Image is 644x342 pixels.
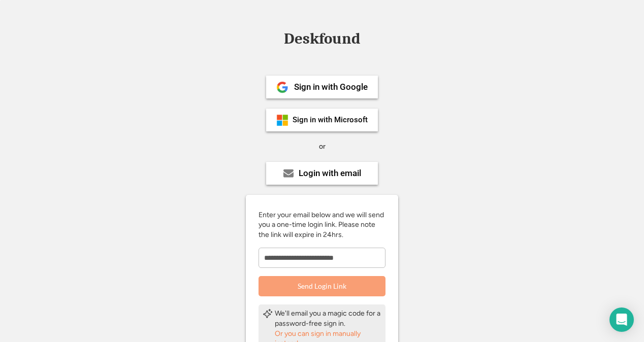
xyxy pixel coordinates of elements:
img: 1024px-Google__G__Logo.svg.png [276,81,288,93]
div: Open Intercom Messenger [609,307,634,332]
div: or [319,142,326,152]
div: Deskfound [279,31,365,47]
div: Enter your email below and we will send you a one-time login link. Please note the link will expi... [259,210,385,240]
div: Sign in with Microsoft [293,116,368,124]
img: ms-symbollockup_mssymbol_19.png [276,114,288,126]
div: Login with email [299,169,361,178]
div: Sign in with Google [294,83,368,91]
div: We'll email you a magic code for a password-free sign in. [275,309,381,328]
button: Send Login Link [259,276,385,296]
